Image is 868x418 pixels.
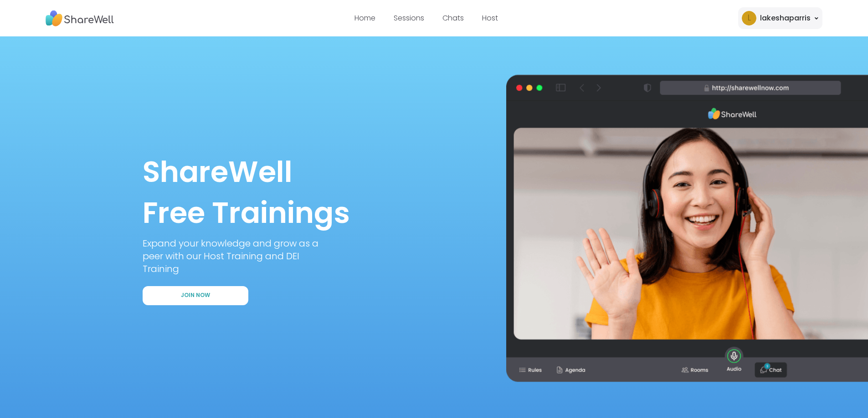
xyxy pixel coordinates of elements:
a: Sessions [394,13,424,23]
span: l [748,12,751,24]
a: Chats [442,13,464,23]
img: ShareWell Nav Logo [46,6,114,31]
a: Host [482,13,498,23]
button: Join Now [143,286,248,305]
span: Join Now [181,292,210,299]
div: lakeshaparris [760,13,811,24]
a: Home [354,13,375,23]
p: Expand your knowledge and grow as a peer with our Host Training and DEI Training [143,237,334,275]
h1: ShareWell Free Trainings [143,151,726,233]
